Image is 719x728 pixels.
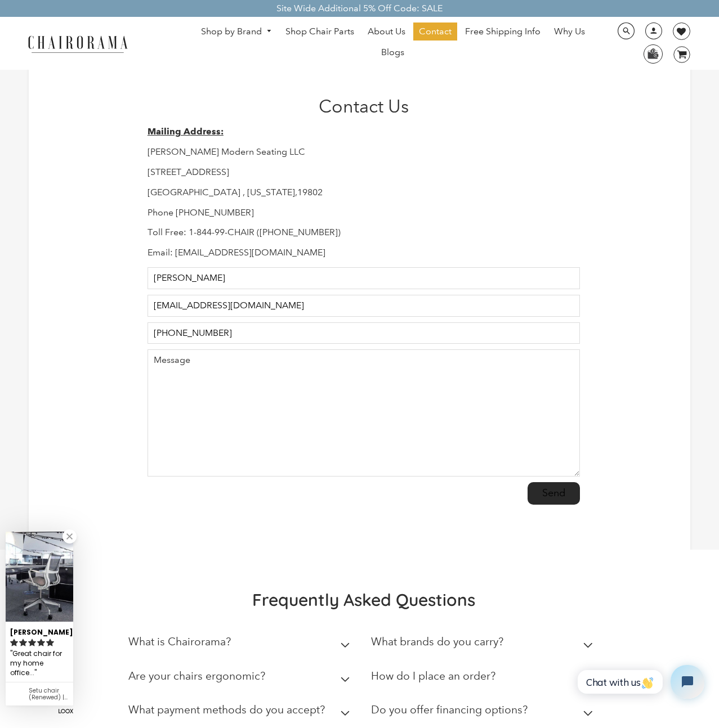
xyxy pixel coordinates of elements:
p: [PERSON_NAME] Modern Seating LLC [148,146,580,158]
h2: Frequently Asked Questions [128,589,599,610]
input: Phone Number [148,322,580,344]
a: Shop by Brand [195,23,278,41]
span: Why Us [554,26,585,38]
a: Blogs [376,43,410,61]
a: Why Us [548,23,591,41]
img: chairorama [21,34,134,53]
iframe: Tidio Chat [565,655,714,708]
h2: What brands do you carry? [371,635,503,648]
a: Contact [413,23,457,41]
nav: DesktopNavigation [182,23,604,64]
p: Email: [EMAIL_ADDRESS][DOMAIN_NAME] [148,247,580,259]
svg: rating icon full [37,639,45,646]
a: Free Shipping Info [459,23,546,41]
summary: Are your chairs ergonomic? [128,662,354,696]
img: Lesley F. review of Setu chair (Renewed) | Alpine [6,532,73,622]
span: Shop Chair Parts [285,26,354,38]
span: About Us [368,26,405,38]
img: WhatsApp_Image_2024-07-12_at_16.23.01.webp [644,45,662,62]
h1: Contact Us [148,96,580,117]
p: [STREET_ADDRESS] [148,167,580,178]
svg: rating icon full [46,639,54,646]
a: Shop Chair Parts [280,23,360,41]
h2: How do I place an order? [371,669,495,682]
input: Email [148,295,580,317]
svg: rating icon full [10,639,18,646]
p: Toll Free: 1-844-99-CHAIR ([PHONE_NUMBER]) [148,227,580,239]
h2: What payment methods do you accept? [128,703,325,716]
h2: Do you offer financing options? [371,703,528,716]
div: [PERSON_NAME] [10,623,69,637]
p: [GEOGRAPHIC_DATA] , [US_STATE],19802 [148,187,580,199]
summary: What is Chairorama? [128,627,354,662]
div: Setu chair (Renewed) | Alpine [29,687,69,701]
summary: How do I place an order? [371,662,597,696]
svg: rating icon full [19,639,27,646]
a: About Us [362,23,411,41]
summary: What brands do you carry? [371,627,597,662]
h2: Are your chairs ergonomic? [128,669,265,682]
span: Free Shipping Info [465,26,541,38]
strong: Mailing Address: [148,126,224,137]
div: Great chair for my home office... [10,648,69,679]
svg: rating icon full [28,639,36,646]
span: Blogs [381,47,404,59]
p: Phone [PHONE_NUMBER] [148,207,580,219]
h2: What is Chairorama? [128,635,231,648]
span: Contact [419,26,452,38]
input: Send [528,482,580,505]
input: Name [148,267,580,289]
